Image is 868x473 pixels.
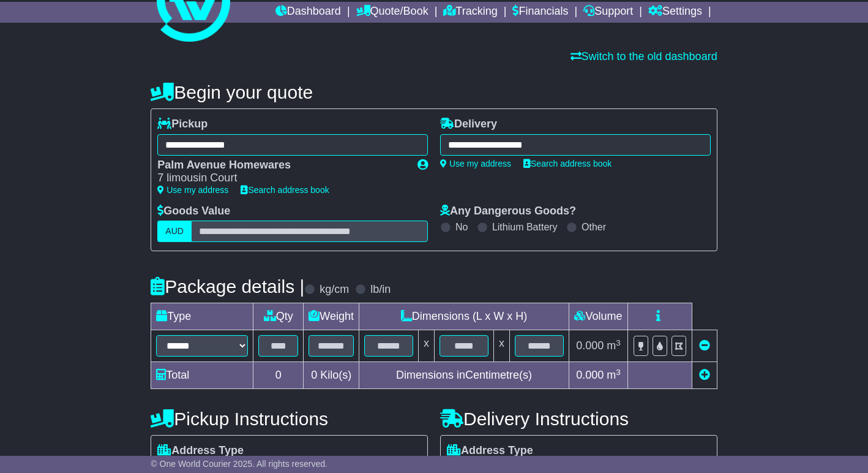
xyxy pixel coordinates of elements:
[440,118,497,131] label: Delivery
[492,221,558,233] label: Lithium Battery
[157,159,405,172] div: Palm Avenue Homewares
[304,362,359,389] td: Kilo(s)
[151,82,717,102] h4: Begin your quote
[359,362,569,389] td: Dimensions in Centimetre(s)
[241,185,329,195] a: Search address book
[157,205,230,218] label: Goods Value
[151,303,253,330] td: Type
[616,368,621,377] sup: 3
[253,303,304,330] td: Qty
[157,444,244,458] label: Address Type
[648,2,702,23] a: Settings
[356,2,428,23] a: Quote/Book
[157,172,405,185] div: 7 limousin Court
[157,118,208,131] label: Pickup
[583,2,633,23] a: Support
[440,205,576,218] label: Any Dangerous Goods?
[494,330,510,362] td: x
[512,2,568,23] a: Financials
[440,409,717,429] h4: Delivery Instructions
[304,303,359,330] td: Weight
[311,369,317,381] span: 0
[443,2,497,23] a: Tracking
[151,276,304,297] h4: Package details |
[359,303,569,330] td: Dimensions (L x W x H)
[699,339,710,352] a: Remove this item
[157,221,192,242] label: AUD
[576,339,604,352] span: 0.000
[253,362,304,389] td: 0
[440,159,511,168] a: Use my address
[576,369,604,381] span: 0.000
[157,185,228,195] a: Use my address
[370,283,391,297] label: lb/in
[569,303,628,330] td: Volume
[455,221,468,233] label: No
[419,330,435,362] td: x
[320,283,349,297] label: kg/cm
[151,459,327,469] span: © One World Courier 2025. All rights reserved.
[699,369,710,381] a: Add new item
[607,369,621,381] span: m
[582,221,606,233] label: Other
[607,339,621,352] span: m
[616,338,621,347] sup: 3
[447,444,533,458] label: Address Type
[275,2,341,23] a: Dashboard
[571,50,717,62] a: Switch to the old dashboard
[151,362,253,389] td: Total
[523,159,612,168] a: Search address book
[151,409,428,429] h4: Pickup Instructions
